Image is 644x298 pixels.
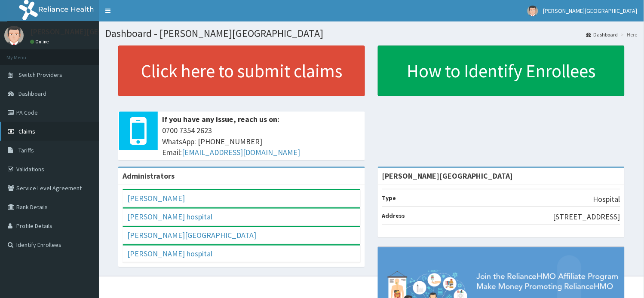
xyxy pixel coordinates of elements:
img: User Image [4,26,24,45]
a: [PERSON_NAME] hospital [127,249,212,258]
span: Tariffs [18,146,34,154]
a: [EMAIL_ADDRESS][DOMAIN_NAME] [182,147,300,157]
a: Click here to submit claims [118,46,365,96]
a: [PERSON_NAME] hospital [127,212,212,222]
a: [PERSON_NAME][GEOGRAPHIC_DATA] [127,230,256,240]
span: Switch Providers [18,71,62,79]
a: Dashboard [586,31,618,38]
p: Hospital [593,194,620,205]
a: Online [30,39,51,45]
a: How to Identify Enrollees [378,46,625,96]
p: [STREET_ADDRESS] [553,211,620,222]
b: Administrators [123,171,175,181]
b: Address [382,212,405,219]
a: [PERSON_NAME] [127,193,185,203]
img: User Image [527,6,538,16]
span: Dashboard [18,90,46,97]
li: Here [619,31,638,38]
strong: [PERSON_NAME][GEOGRAPHIC_DATA] [382,171,513,181]
span: Claims [18,128,35,135]
b: Type [382,194,396,202]
p: [PERSON_NAME][GEOGRAPHIC_DATA] [30,28,157,36]
span: 0700 7354 2623 WhatsApp: [PHONE_NUMBER] Email: [162,125,361,158]
h1: Dashboard - [PERSON_NAME][GEOGRAPHIC_DATA] [105,28,638,39]
span: [PERSON_NAME][GEOGRAPHIC_DATA] [543,7,638,15]
b: If you have any issue, reach us on: [162,114,279,124]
